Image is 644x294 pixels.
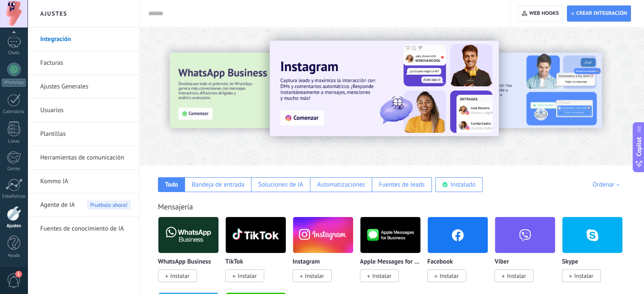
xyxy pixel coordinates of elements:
[28,51,139,75] li: Facturas
[360,214,420,256] img: logo_main.png
[170,53,350,128] img: Slide 3
[562,258,578,266] p: Skype
[165,181,178,189] div: Todo
[2,139,26,144] div: Listas
[40,75,131,99] a: Ajustes Generales
[293,214,353,256] img: instagram.png
[28,193,139,217] li: Agente de IA
[427,258,453,266] p: Facebook
[270,41,499,136] img: Slide 1
[2,223,26,229] div: Ajustes
[158,217,225,292] div: WhatsApp Business
[592,181,622,189] div: Ordenar
[87,201,131,209] span: Pruébalo ahora!
[360,258,421,266] p: Apple Messages for Business
[421,53,602,128] img: Slide 2
[635,137,643,156] span: Copilot
[226,214,286,256] img: logo_main.png
[28,122,139,146] li: Plantillas
[507,272,526,280] span: Instalar
[360,217,427,292] div: Apple Messages for Business
[238,272,257,280] span: Instalar
[258,181,303,189] div: Soluciones de IA
[562,217,629,292] div: Skype
[518,5,562,22] button: Web hooks
[495,217,562,292] div: Viber
[2,253,26,258] div: Ayuda
[2,79,26,87] div: WhatsApp
[192,181,244,189] div: Bandeja de entrada
[40,51,131,75] a: Facturas
[40,217,131,241] a: Fuentes de conocimiento de IA
[427,217,495,292] div: Facebook
[40,193,131,217] a: Agente de IAPruébalo ahora!
[40,122,131,146] a: Plantillas
[28,146,139,170] li: Herramientas de comunicación
[225,217,293,292] div: TikTok
[529,10,559,17] span: Web hooks
[28,170,139,193] li: Kommo IA
[28,99,139,122] li: Usuarios
[158,258,211,266] p: WhatsApp Business
[574,272,593,280] span: Instalar
[305,272,324,280] span: Instalar
[40,193,75,217] span: Agente de IA
[40,99,131,122] a: Usuarios
[28,27,139,51] li: Integración
[379,181,425,189] div: Fuentes de leads
[170,272,189,280] span: Instalar
[293,258,320,266] p: Instagram
[2,194,26,199] div: Estadísticas
[40,146,131,170] a: Herramientas de comunicación
[495,214,555,256] img: viber.png
[2,50,26,56] div: Chats
[372,272,391,280] span: Instalar
[495,258,509,266] p: Viber
[15,271,22,278] span: 1
[439,272,459,280] span: Instalar
[576,10,627,17] span: Crear integración
[40,170,131,193] a: Kommo IA
[317,181,365,189] div: Automatizaciones
[293,217,360,292] div: Instagram
[158,214,218,256] img: logo_main.png
[28,75,139,99] li: Ajustes Generales
[428,214,488,256] img: facebook.png
[28,217,139,240] li: Fuentes de conocimiento de IA
[158,202,193,212] a: Mensajería
[225,258,243,266] p: TikTok
[2,109,26,115] div: Calendario
[562,214,622,256] img: skype.png
[40,27,131,51] a: Integración
[567,5,631,22] button: Crear integración
[2,166,26,172] div: Correo
[451,181,475,189] div: Instalado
